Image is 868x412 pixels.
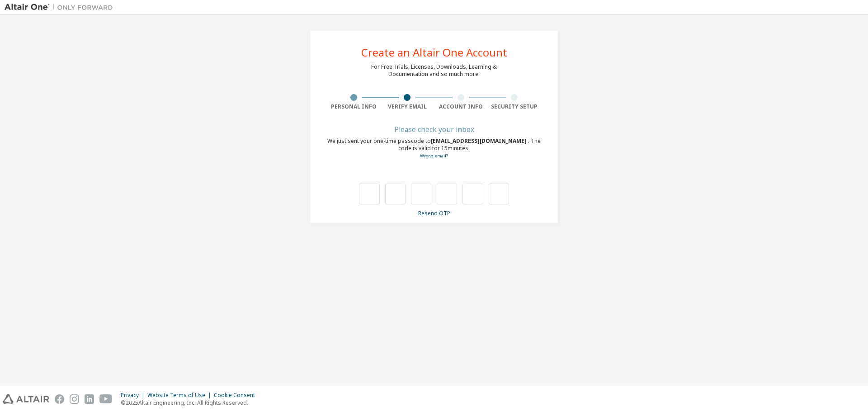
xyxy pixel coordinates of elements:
[327,137,541,160] div: We just sent your one-time passcode to . The code is valid for 15 minutes.
[55,394,64,404] img: facebook.svg
[214,392,260,399] div: Cookie Consent
[418,209,450,217] a: Resend OTP
[434,103,488,110] div: Account Info
[5,3,118,12] img: Altair One
[121,392,147,399] div: Privacy
[85,394,94,404] img: linkedin.svg
[381,103,434,110] div: Verify Email
[147,392,214,399] div: Website Terms of Use
[361,47,507,58] div: Create an Altair One Account
[70,394,79,404] img: instagram.svg
[371,63,497,78] div: For Free Trials, Licenses, Downloads, Learning & Documentation and so much more.
[327,103,381,110] div: Personal Info
[488,103,542,110] div: Security Setup
[327,127,541,132] div: Please check your inbox
[420,153,448,159] a: Go back to the registration form
[99,394,113,404] img: youtube.svg
[121,399,260,407] p: © 2025 Altair Engineering, Inc. All Rights Reserved.
[431,137,528,145] span: [EMAIL_ADDRESS][DOMAIN_NAME]
[3,394,49,404] img: altair_logo.svg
